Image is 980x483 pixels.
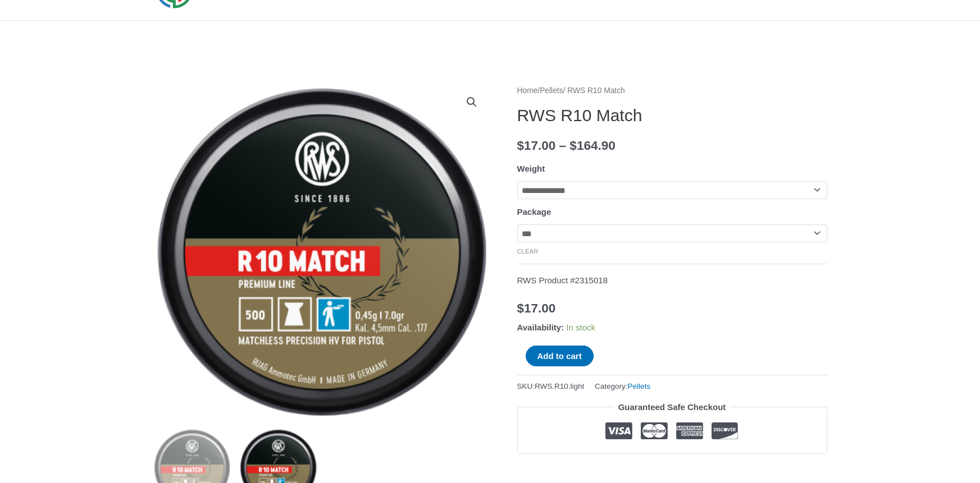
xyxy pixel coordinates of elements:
a: Home [517,86,538,95]
span: Availability: [517,323,564,332]
iframe: Customer reviews powered by Trustpilot [517,462,827,476]
a: View full-screen image gallery [462,92,482,112]
label: Package [517,207,551,217]
span: Category: [595,379,650,393]
h1: RWS R10 Match [517,105,827,126]
span: – [559,139,567,153]
span: $ [517,139,525,153]
span: RWS.R10.light [535,382,584,390]
label: Weight [517,164,545,173]
span: In stock [566,323,595,332]
a: Pellets [540,86,563,95]
img: RWS R10 Match [153,84,490,420]
legend: Guaranteed Safe Checkout [614,399,731,415]
bdi: 17.00 [517,139,556,153]
bdi: 164.90 [569,139,615,153]
a: Clear options [517,248,539,255]
a: Pellets [628,382,651,390]
button: Add to cart [526,346,594,366]
span: $ [517,301,525,315]
p: RWS Product #2315018 [517,273,827,288]
span: $ [569,139,577,153]
span: SKU: [517,379,585,393]
nav: Breadcrumb [517,84,827,98]
bdi: 17.00 [517,301,556,315]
